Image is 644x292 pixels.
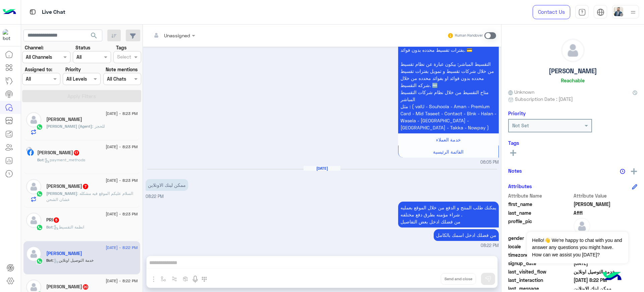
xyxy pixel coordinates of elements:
[27,149,34,156] img: Facebook
[398,30,499,133] p: 10/12/2024, 6:05 PM
[53,258,94,263] span: : خدمة التوصيل اونلاين
[434,229,499,241] p: 7/9/2025, 8:22 PM
[3,29,15,41] img: 1403182699927242
[46,191,77,196] span: [PERSON_NAME]
[46,224,53,230] span: Bot
[508,88,534,95] span: Unknown
[26,112,41,127] img: defaultAdmin.png
[146,194,164,199] span: 08:22 PM
[3,5,16,19] img: Logo
[46,284,89,290] h5: ممدوح صابر
[631,168,637,174] img: add
[508,168,522,174] h6: Notes
[508,277,572,284] span: last_interaction
[29,8,37,16] img: tab
[25,66,52,73] label: Assigned to:
[106,66,138,73] label: Note mentions
[455,33,483,38] small: Human Handover
[574,285,638,292] span: ممكن لينك الاونلاين
[527,232,628,263] span: Hello!👋 We're happy to chat with you and answer any questions you might have. How can we assist y...
[22,90,141,102] button: Apply Filters
[146,179,188,191] p: 7/9/2025, 8:22 PM
[574,209,638,216] span: Afifi
[480,159,499,166] span: 06:05 PM
[26,179,41,194] img: defaultAdmin.png
[54,217,59,223] span: 5
[46,183,89,189] h5: Mohamed Shalash
[436,137,461,142] span: خدمة العملاء
[46,191,133,202] span: السلام عليكم الموقع فيه مشكله عشان الشحن
[36,124,43,130] img: WhatsApp
[578,8,586,16] img: tab
[398,202,499,227] p: 7/9/2025, 8:22 PM
[37,157,44,162] span: Bot
[37,150,80,156] h5: Shrook Ahmed
[106,177,138,183] span: [DATE] - 8:23 PM
[26,213,41,228] img: defaultAdmin.png
[106,245,138,251] span: [DATE] - 8:22 PM
[574,268,638,275] span: خدمة التوصيل اونلاين
[26,246,41,261] img: defaultAdmin.png
[90,32,98,40] span: search
[574,192,638,199] span: Attribute Value
[508,218,572,233] span: profile_pic
[600,265,624,289] img: hulul-logo.png
[25,44,44,51] label: Channel:
[106,111,138,117] span: [DATE] - 8:23 PM
[74,150,79,156] span: 17
[481,243,499,249] span: 08:22 PM
[508,285,572,292] span: last_message
[508,251,572,258] span: timezone
[116,53,131,62] div: Select
[106,211,138,217] span: [DATE] - 8:23 PM
[92,124,105,129] span: للحجز
[597,8,604,16] img: tab
[83,184,88,189] span: 7
[508,268,572,275] span: last_visited_flow
[574,201,638,208] span: Mahmoud
[620,169,625,174] img: notes
[36,258,43,264] img: WhatsApp
[36,224,43,231] img: WhatsApp
[304,166,340,171] h6: [DATE]
[433,149,464,155] span: القائمة الرئيسية
[575,5,589,19] a: tab
[508,183,532,189] h6: Attributes
[116,44,126,51] label: Tags
[508,192,572,199] span: Attribute Name
[53,224,84,230] span: : انظمة التقسيط
[65,66,81,73] label: Priority
[106,144,138,150] span: [DATE] - 8:23 PM
[508,140,637,146] h6: Tags
[441,273,476,285] button: Send and close
[26,147,32,153] img: picture
[42,8,65,17] p: Live Chat
[508,235,572,242] span: gender
[83,284,88,290] span: 20
[46,217,60,223] h5: PRI
[86,30,102,44] button: search
[533,5,570,19] a: Contact Us
[549,67,597,75] h5: [PERSON_NAME]
[574,277,638,284] span: 2025-09-07T17:22:58.664Z
[36,191,43,197] img: WhatsApp
[46,124,92,129] span: [PERSON_NAME] (Agent)
[561,77,585,83] h6: Reachable
[561,39,584,62] img: defaultAdmin.png
[44,157,85,162] span: : payment_methods
[46,251,82,256] h5: Mahmoud Afifi
[46,117,82,122] h5: Mohamed Adel
[75,44,90,51] label: Status
[508,201,572,208] span: first_name
[629,8,637,16] img: profile
[508,243,572,250] span: locale
[106,278,138,284] span: [DATE] - 8:22 PM
[614,7,623,16] img: userImage
[508,260,572,267] span: signup_date
[508,209,572,216] span: last_name
[508,110,526,116] h6: Priority
[46,258,53,263] span: Bot
[515,95,573,102] span: Subscription Date : [DATE]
